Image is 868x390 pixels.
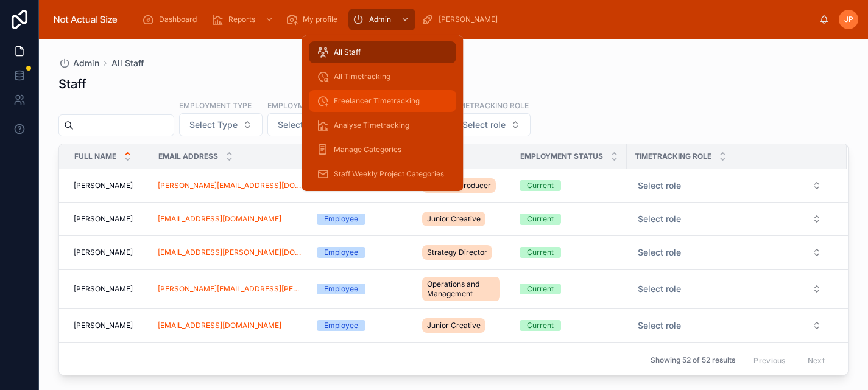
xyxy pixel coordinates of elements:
a: Analyse Timetracking [309,114,456,136]
a: [PERSON_NAME][EMAIL_ADDRESS][PERSON_NAME][DOMAIN_NAME] [158,284,302,294]
span: Reports [228,15,255,24]
span: Select role [638,319,681,332]
a: Select Button [627,207,832,231]
a: Junior Creative [422,209,505,229]
span: Select role [638,246,681,259]
span: Freelancer Timetracking [334,96,420,106]
span: Admin [73,57,99,69]
a: Operations and Management [422,274,505,304]
span: All Staff [334,47,361,57]
a: [PERSON_NAME] [74,214,143,224]
span: [PERSON_NAME] [74,321,133,330]
div: Current [527,320,554,331]
a: [EMAIL_ADDRESS][PERSON_NAME][DOMAIN_NAME] [158,248,302,257]
span: [PERSON_NAME] [74,214,133,224]
span: Timetracking role [635,151,711,161]
a: [EMAIL_ADDRESS][DOMAIN_NAME] [158,214,281,224]
a: Admin [58,57,99,69]
a: Employee [317,247,408,258]
a: Current [520,284,619,294]
h1: Staff [58,75,86,92]
div: Employee [324,214,358,225]
a: [PERSON_NAME][EMAIL_ADDRESS][DOMAIN_NAME] [158,181,302,190]
a: [EMAIL_ADDRESS][DOMAIN_NAME] [158,214,302,224]
span: Select Type [189,119,238,131]
a: [EMAIL_ADDRESS][DOMAIN_NAME] [158,321,281,330]
button: Select Button [452,113,531,136]
button: Select Button [628,315,831,336]
a: Current [520,247,619,258]
span: Select role [638,213,681,225]
div: Current [527,284,554,294]
span: Dashboard [159,15,197,24]
a: Junior Creative [422,316,505,335]
a: All Staff [309,41,456,63]
a: Current [520,180,619,191]
span: Strategy Director [427,248,487,257]
a: Reports [208,9,280,30]
span: Manage Categories [334,145,401,155]
span: [PERSON_NAME] [439,15,498,24]
a: Employee [317,320,408,331]
img: App logo [49,10,122,29]
a: My profile [282,9,346,30]
a: Manage Categories [309,139,456,161]
a: Strategy Director [422,243,505,262]
a: Select Button [627,277,832,301]
span: Showing 52 of 52 results [651,356,735,366]
span: Email address [158,151,218,161]
a: All Staff [111,57,144,69]
span: [PERSON_NAME] [74,248,133,257]
span: [PERSON_NAME] [74,284,133,294]
a: Admin [348,9,415,30]
span: All Timetracking [334,72,390,82]
span: Staff Weekly Project Categories [334,169,444,179]
span: [PERSON_NAME] [74,181,133,190]
div: Employee [324,320,358,331]
div: Current [527,247,554,258]
a: Employee [317,214,408,225]
button: Select Button [179,113,263,136]
a: Current [520,214,619,225]
span: Admin [369,15,391,24]
span: Select role [638,283,681,295]
span: Operations and Management [427,279,495,299]
a: [EMAIL_ADDRESS][DOMAIN_NAME] [158,321,302,330]
span: Employment status [520,151,603,161]
a: Freelancer Timetracking [309,90,456,112]
a: Select Button [627,241,832,264]
a: Dashboard [138,9,205,30]
a: [PERSON_NAME] [74,284,143,294]
a: Staff Weekly Project Categories [309,163,456,185]
span: Junior Creative [427,214,481,224]
button: Select Button [628,175,831,197]
a: [PERSON_NAME] [74,248,143,257]
span: JP [844,15,853,24]
label: Employment type [179,100,252,111]
span: My profile [303,15,337,24]
button: Select Button [628,242,831,263]
span: Full name [74,151,116,161]
a: [PERSON_NAME] [74,181,143,190]
label: Timetracking Role [452,100,529,111]
span: Select role [462,119,506,131]
button: Select Button [628,208,831,230]
a: All Timetracking [309,66,456,88]
button: Select Button [628,278,831,300]
a: [PERSON_NAME] [418,9,506,30]
div: Employee [324,247,358,258]
a: Creative Producer [422,176,505,195]
div: scrollable content [132,6,819,33]
span: Junior Creative [427,321,481,330]
button: Select Button [267,113,357,136]
div: Current [527,214,554,225]
a: Employee [317,284,408,294]
a: Select Button [627,314,832,337]
a: Current [520,320,619,331]
span: Select role [638,179,681,192]
span: Select Status [278,119,332,131]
